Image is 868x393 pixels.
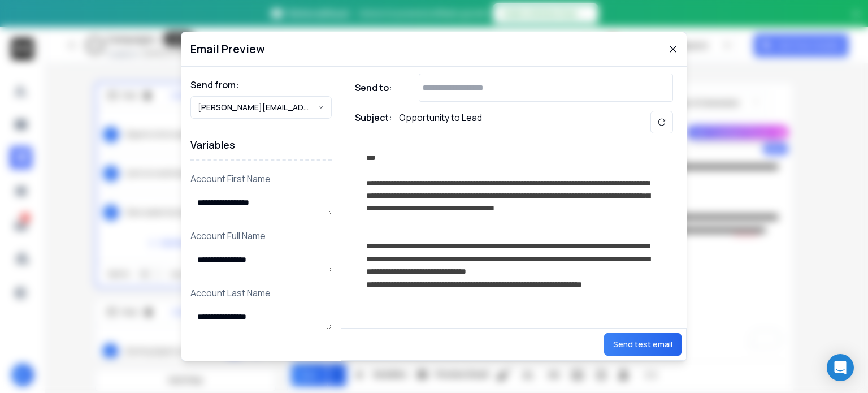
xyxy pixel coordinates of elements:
div: Open Intercom Messenger [827,354,854,381]
h1: Send from: [190,78,332,92]
p: Account First Name [190,172,332,185]
h1: Send to: [355,81,400,94]
h1: Variables [190,130,332,161]
p: Account Last Name [190,286,332,300]
p: Account Full Name [190,229,332,243]
p: Opportunity to Lead [399,111,482,133]
h1: Email Preview [190,41,265,57]
h1: Subject: [355,111,392,133]
p: [PERSON_NAME][EMAIL_ADDRESS][DOMAIN_NAME] [198,102,318,113]
button: Send test email [604,333,682,356]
